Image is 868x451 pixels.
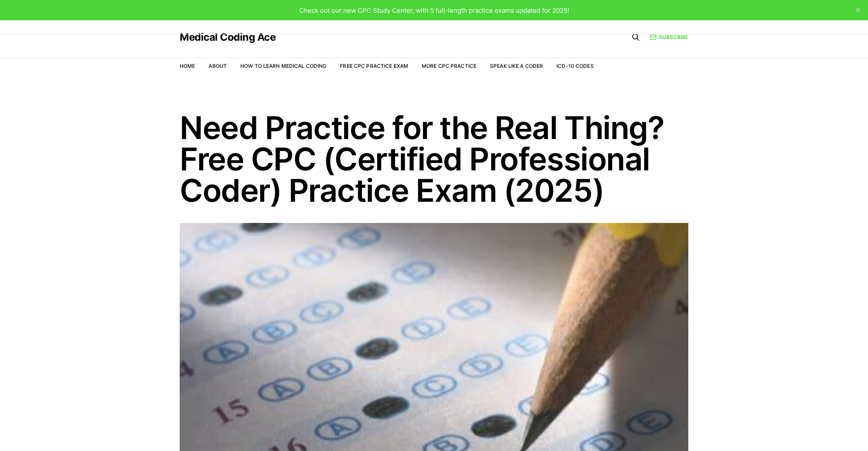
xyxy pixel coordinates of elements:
a: Home [180,63,195,69]
a: About [209,63,227,69]
button: close [851,3,865,17]
span: Check out our new CPC Study Center, with 5 full-length practice exams updated for 2025! [299,6,569,14]
a: Speak Like a Coder [490,63,543,69]
a: Free CPC Practice Exam [340,63,408,69]
a: Medical Coding Ace [180,32,275,42]
iframe: portal-trigger [727,409,868,451]
a: How to Learn Medical Coding [240,63,326,69]
a: More CPC Practice [422,63,476,69]
a: Subscribe [650,33,688,41]
h1: Need Practice for the Real Thing? Free CPC (Certified Professional Coder) Practice Exam (2025) [180,112,688,206]
a: ICD-10 Codes [556,63,593,69]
